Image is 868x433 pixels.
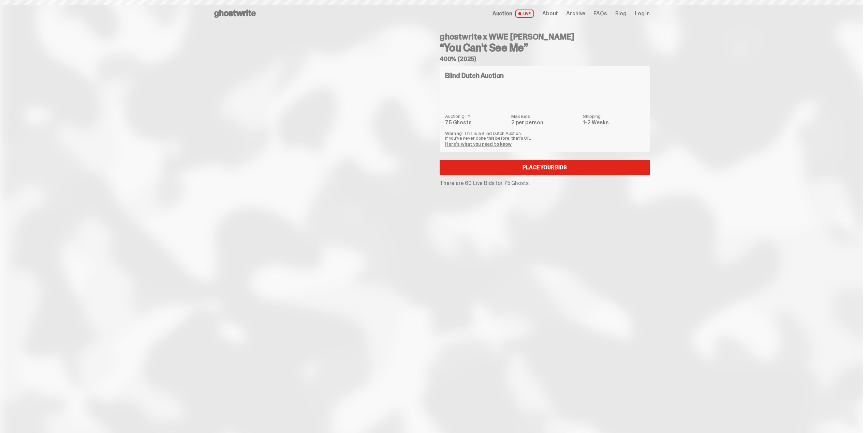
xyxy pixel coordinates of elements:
[492,11,512,16] span: Auction
[593,11,607,16] a: FAQs
[445,131,644,140] p: Warning: This is a Blind Dutch Auction. If you’ve never done this before, that’s OK.
[615,11,627,16] a: Blog
[566,11,585,16] a: Archive
[445,141,512,147] a: Here's what you need to know
[440,160,650,175] a: Place your Bids
[542,11,558,16] a: About
[511,114,579,119] dt: Max Bids
[515,10,534,18] span: LIVE
[440,42,650,53] h3: “You Can't See Me”
[583,114,644,119] dt: Shipping
[511,120,579,125] dd: 2 per person
[492,10,534,18] a: Auction LIVE
[445,72,504,79] h4: Blind Dutch Auction
[445,120,507,125] dd: 75 Ghosts
[440,56,650,62] h5: 400% (2025)
[445,114,507,119] dt: Auction QTY
[635,11,650,16] a: Log in
[440,33,650,41] h4: ghostwrite x WWE [PERSON_NAME]
[440,181,650,186] p: There are 60 Live Bids for 75 Ghosts.
[583,120,644,125] dd: 1-2 Weeks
